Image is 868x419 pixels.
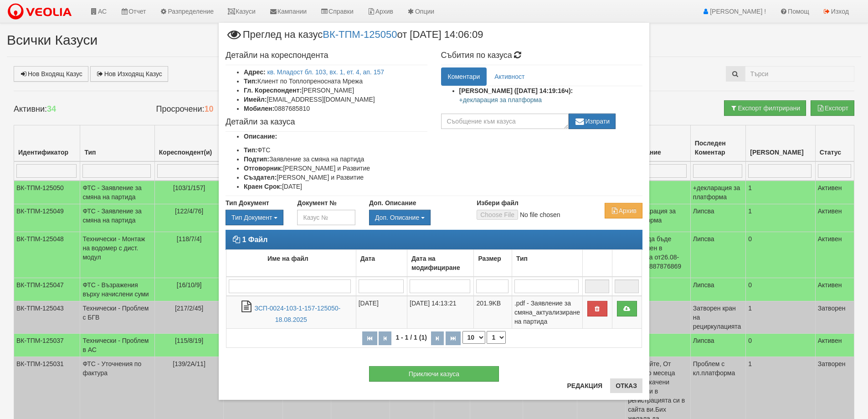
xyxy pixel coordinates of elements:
[441,51,643,60] h4: Събития по казуса
[244,78,257,85] b: Тип:
[226,51,427,60] h4: Детайли на кореспондента
[459,87,573,94] strong: [PERSON_NAME] ([DATE] 14:19:16ч):
[226,118,427,127] h4: Детайли за казуса
[369,210,431,225] button: Доп. Описание
[431,331,444,345] button: Следваща страница
[226,198,269,207] label: Тип Документ
[244,105,274,112] b: Мобилен:
[441,67,487,86] a: Коментари
[462,331,485,344] select: Брой редове на страница
[488,67,531,86] a: Активност
[512,296,582,329] td: .pdf - Заявление за смяна_актуализиране на партида
[244,95,427,104] li: [EMAIL_ADDRESS][DOMAIN_NAME]
[516,255,528,262] b: Тип
[244,164,427,173] li: [PERSON_NAME] и Развитие
[323,29,397,40] a: ВК-ТПМ-125050
[356,296,407,329] td: [DATE]
[267,68,385,76] a: кв. Младост бл. 103, вх. 1, ет. 4, ап. 157
[582,250,612,277] td: : No sort applied, activate to apply an ascending sort
[478,255,501,262] b: Размер
[244,183,282,190] b: Краен Срок:
[446,331,461,345] button: Последна страница
[411,255,460,271] b: Дата на модифициране
[244,133,277,140] b: Описание:
[244,173,427,182] li: [PERSON_NAME] и Развитие
[267,255,308,262] b: Име на файл
[362,331,377,345] button: Първа страница
[244,165,283,172] b: Отговорник:
[226,250,356,277] td: Име на файл: No sort applied, activate to apply an ascending sort
[474,296,512,329] td: 201.9KB
[561,378,608,393] button: Редакция
[226,296,642,329] tr: ЗСП-0024-103-1-157-125050-18.08.2025.pdf - Заявление за смяна_актуализиране на партида
[610,378,642,393] button: Отказ
[379,331,391,345] button: Предишна страница
[244,146,257,154] b: Тип:
[297,210,355,225] input: Казус №
[244,87,302,94] b: Гл. Кореспондент:
[297,198,336,207] label: Документ №
[226,30,483,47] span: Преглед на казус от [DATE] 14:06:09
[369,210,463,225] div: Двоен клик, за изчистване на избраната стойност.
[244,155,427,164] li: Заявление за смяна на партида
[407,296,474,329] td: [DATE] 14:13:21
[487,331,506,344] select: Страница номер
[226,210,283,225] div: Двоен клик, за изчистване на избраната стойност.
[407,250,474,277] td: Дата на модифициране: No sort applied, activate to apply an ascending sort
[244,104,427,113] li: 0887685810
[356,250,407,277] td: Дата: No sort applied, activate to apply an ascending sort
[244,174,277,181] b: Създател:
[244,182,427,191] li: [DATE]
[605,203,642,218] button: Архив
[226,210,283,225] button: Тип Документ
[375,214,419,221] span: Доп. Описание
[612,250,642,277] td: : No sort applied, activate to apply an ascending sort
[369,366,499,382] button: Приключи казуса
[360,255,375,262] b: Дата
[244,145,427,155] li: ФТС
[231,214,272,221] span: Тип Документ
[474,250,512,277] td: Размер: No sort applied, activate to apply an ascending sort
[477,198,519,207] label: Избери файл
[459,95,643,104] p: +декларация за платформа
[393,334,429,341] span: 1 - 1 / 1 (1)
[512,250,582,277] td: Тип: No sort applied, activate to apply an ascending sort
[244,155,269,163] b: Подтип:
[244,86,427,95] li: [PERSON_NAME]
[569,114,616,129] button: Изпрати
[244,96,267,103] b: Имейл:
[254,305,340,323] a: ЗСП-0024-103-1-157-125050-18.08.2025
[244,77,427,86] li: Клиент по Топлопреносната Мрежа
[369,198,416,207] label: Доп. Описание
[244,68,266,76] b: Адрес:
[242,236,267,243] strong: 1 Файл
